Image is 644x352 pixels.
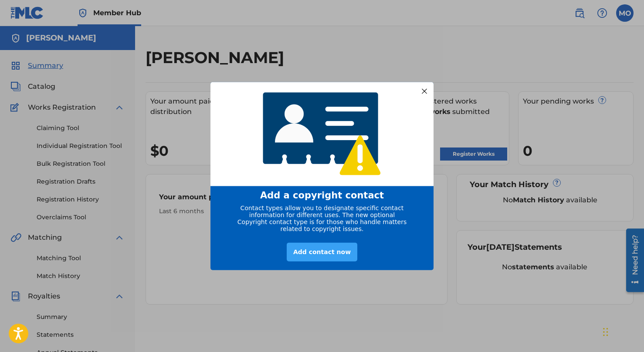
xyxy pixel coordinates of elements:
div: entering modal [210,82,434,270]
div: Open Resource Center [7,3,24,67]
img: 4768233920565408.png [257,86,387,182]
div: Need help? [10,10,21,50]
div: Add a copyright contact [221,190,423,201]
div: Add contact now [287,243,357,261]
span: Contact types allow you to designate specific contact information for different uses. The new opt... [237,204,407,232]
